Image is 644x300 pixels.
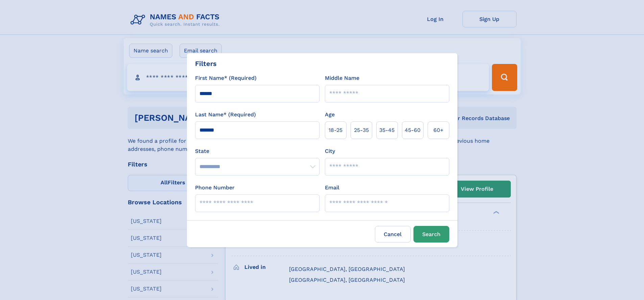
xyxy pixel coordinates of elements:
[329,126,342,134] span: 18‑25
[354,126,369,134] span: 25‑35
[325,147,335,155] label: City
[325,184,339,192] label: Email
[195,147,319,155] label: State
[325,111,335,119] label: Age
[325,74,359,82] label: Middle Name
[413,226,449,243] button: Search
[375,226,411,243] label: Cancel
[433,126,444,134] span: 60+
[195,184,235,192] label: Phone Number
[195,111,256,119] label: Last Name* (Required)
[195,59,217,69] div: Filters
[195,74,257,82] label: First Name* (Required)
[379,126,395,134] span: 35‑45
[405,126,421,134] span: 45‑60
